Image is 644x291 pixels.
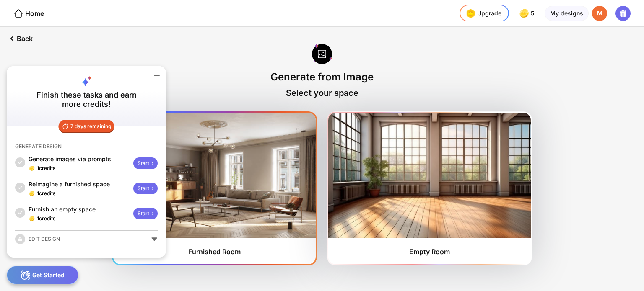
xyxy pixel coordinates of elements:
span: 1 [37,190,39,196]
div: Finish these tasks and earn more credits! [31,90,142,109]
div: credits [37,215,55,222]
div: Upgrade [464,7,501,20]
div: 7 days remaining [59,120,114,133]
div: Start [133,208,158,219]
div: Home [13,8,44,18]
div: Generate images via prompts [29,155,130,163]
div: Get Started [7,266,78,284]
div: Generate from Image [270,71,374,83]
img: furnishedRoom1.jpg [113,113,316,238]
div: M [592,6,607,21]
div: Empty Room [409,247,450,256]
img: furnishedRoom2.jpg [328,113,531,238]
div: My designs [545,6,589,21]
span: 1 [37,215,39,221]
div: Furnished Room [189,247,241,256]
div: GENERATE DESIGN [15,143,62,150]
div: Reimagine a furnished space [29,180,130,188]
div: credits [37,190,55,197]
div: credits [37,165,55,172]
span: 5 [531,10,536,17]
div: Start [133,183,158,194]
div: Furnish an empty space [29,205,130,214]
span: 1 [37,165,39,171]
div: Select your space [286,88,358,98]
img: upgrade-nav-btn-icon.gif [464,7,477,20]
div: Start [133,157,158,169]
